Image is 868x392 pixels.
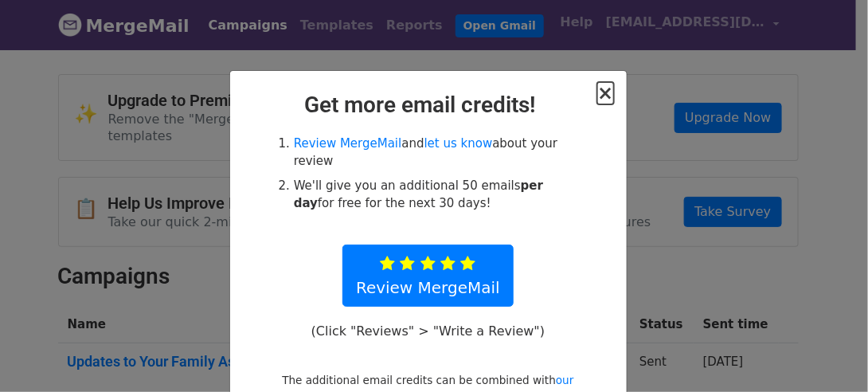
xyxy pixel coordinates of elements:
a: Review MergeMail [294,136,402,151]
p: (Click "Reviews" > "Write a Review") [303,323,553,339]
li: We'll give you an additional 50 emails for free for the next 30 days! [294,177,581,213]
button: Close [597,84,613,103]
strong: per day [294,178,543,211]
li: and about your review [294,135,581,171]
a: Review MergeMail [342,245,514,307]
a: let us know [424,136,493,151]
h2: Get more email credits! [243,92,614,119]
iframe: Chat Widget [788,316,868,392]
span: × [597,82,613,104]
